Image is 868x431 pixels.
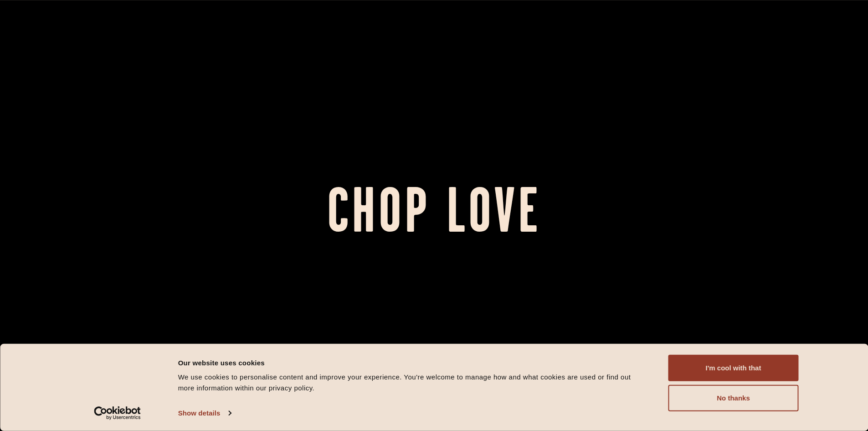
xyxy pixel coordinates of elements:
[77,406,157,420] a: Usercentrics Cookiebot - opens in a new window
[668,355,799,381] button: I'm cool with that
[178,357,648,368] div: Our website uses cookies
[178,372,648,394] div: We use cookies to personalise content and improve your experience. You're welcome to manage how a...
[178,406,231,420] a: Show details
[668,385,799,411] button: No thanks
